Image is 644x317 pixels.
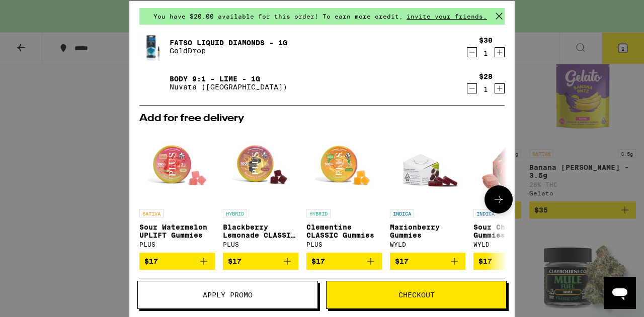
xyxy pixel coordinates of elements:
span: You have $20.00 available for this order! To earn more credit, [153,13,403,20]
span: $17 [395,257,409,265]
div: PLUS [306,241,382,248]
button: Increment [495,83,505,93]
div: PLUS [139,241,215,248]
p: Sour Cherry Gummies [473,223,549,239]
button: Checkout [326,281,507,309]
div: $30 [479,36,493,44]
h2: Add for free delivery [139,114,505,124]
span: $17 [228,257,242,265]
img: Fatso Liquid Diamonds - 1g [139,29,168,64]
div: PLUS [223,241,298,248]
div: WYLD [390,241,465,248]
a: Open page for Blackberry Lemonade CLASSIC Gummies from PLUS [223,129,298,253]
p: Clementine CLASSIC Gummies [306,223,382,239]
img: Body 9:1 - Lime - 1g [139,69,168,97]
span: invite your friends. [403,13,491,20]
span: $17 [478,257,492,265]
p: Marionberry Gummies [390,223,465,239]
img: PLUS - Sour Watermelon UPLIFT Gummies [139,129,215,204]
button: Apply Promo [137,281,318,309]
a: Body 9:1 - Lime - 1g [170,75,287,83]
a: Fatso Liquid Diamonds - 1g [170,39,287,47]
button: Add to bag [473,253,549,270]
button: Decrement [467,47,477,57]
div: You have $20.00 available for this order! To earn more credit,invite your friends. [139,8,505,25]
span: Checkout [398,291,435,298]
button: Add to bag [223,253,298,270]
p: INDICA [473,209,498,218]
img: WYLD - Marionberry Gummies [390,129,465,204]
p: HYBRID [223,209,247,218]
a: Open page for Marionberry Gummies from WYLD [390,129,465,253]
a: Open page for Sour Watermelon UPLIFT Gummies from PLUS [139,129,215,253]
button: Add to bag [390,253,465,270]
p: Blackberry Lemonade CLASSIC Gummies [223,223,298,239]
div: 1 [479,49,493,57]
p: Sour Watermelon UPLIFT Gummies [139,223,215,239]
p: SATIVA [139,209,164,218]
div: $28 [479,72,493,80]
span: Apply Promo [203,291,253,298]
span: $17 [311,257,325,265]
button: Add to bag [139,253,215,270]
a: Open page for Clementine CLASSIC Gummies from PLUS [306,129,382,253]
p: HYBRID [306,209,331,218]
div: WYLD [473,241,549,248]
img: PLUS - Clementine CLASSIC Gummies [306,129,382,204]
img: PLUS - Blackberry Lemonade CLASSIC Gummies [223,129,298,204]
button: Decrement [467,83,477,93]
div: 1 [479,85,493,93]
p: GoldDrop [170,47,287,55]
img: WYLD - Sour Cherry Gummies [473,129,549,204]
p: Nuvata ([GEOGRAPHIC_DATA]) [170,83,287,91]
button: Increment [495,47,505,57]
span: $17 [144,257,158,265]
p: INDICA [390,209,414,218]
a: Open page for Sour Cherry Gummies from WYLD [473,129,549,253]
iframe: To enrich screen reader interactions, please activate Accessibility in Grammarly extension settings [604,277,636,309]
button: Add to bag [306,253,382,270]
